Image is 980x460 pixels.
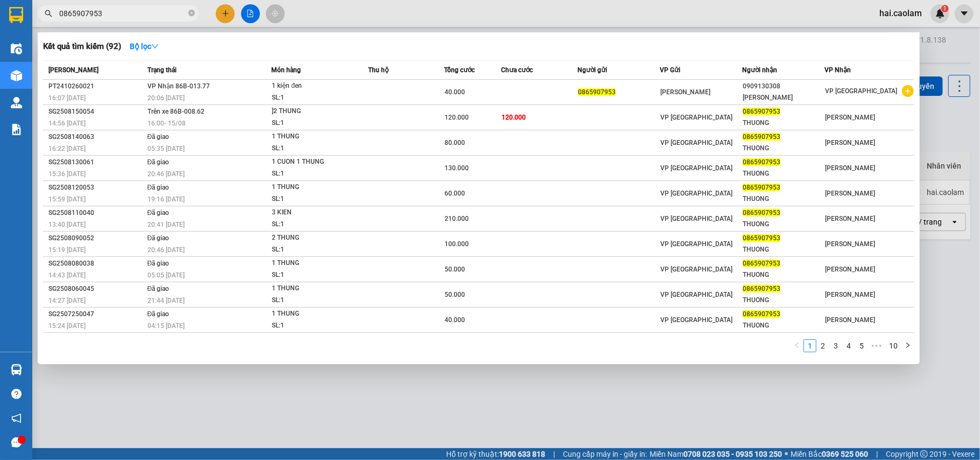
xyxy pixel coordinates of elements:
span: [PERSON_NAME] [826,190,876,197]
div: SG2508130061 [48,157,144,168]
span: VP [GEOGRAPHIC_DATA] [660,139,732,147]
span: VP [GEOGRAPHIC_DATA] [660,164,732,172]
span: [PERSON_NAME] [826,291,876,298]
span: 50.000 [445,291,465,298]
span: [PERSON_NAME] [660,88,710,96]
span: 19:16 [DATE] [147,196,185,203]
span: 14:56 [DATE] [48,120,86,127]
div: 1 CUON 1 THUNG [272,156,352,168]
span: VP [GEOGRAPHIC_DATA] [660,190,732,197]
strong: Bộ lọc [130,42,159,51]
div: THUONG [743,168,824,179]
span: Tổng cước [444,66,475,74]
li: 3 [829,339,842,352]
span: [PERSON_NAME] [826,164,876,172]
span: plus-circle [902,85,914,97]
span: notification [11,413,22,423]
span: Món hàng [271,66,301,74]
button: Bộ lọcdown [121,38,167,55]
span: VP Nhận [825,66,851,74]
button: left [791,339,803,352]
div: SL: 1 [272,320,352,332]
div: THUONG [743,117,824,129]
div: 1 THUNG [272,257,352,269]
span: 16:07 [DATE] [48,94,86,102]
span: VP [GEOGRAPHIC_DATA] [660,240,732,248]
span: Đã giao [147,184,170,191]
span: close-circle [188,9,195,19]
span: [PERSON_NAME] [826,316,876,324]
span: 20:41 [DATE] [147,221,185,228]
span: [PERSON_NAME] [826,215,876,222]
div: THUONG [743,244,824,255]
span: 120.000 [445,114,469,121]
span: [PERSON_NAME] [826,240,876,248]
div: THUONG [743,193,824,205]
span: 15:19 [DATE] [48,246,86,254]
span: 120.000 [502,114,526,121]
span: Đã giao [147,310,170,318]
div: 1 THUNG [272,182,352,193]
a: 5 [856,340,868,352]
div: SL: 1 [272,92,352,104]
span: 05:35 [DATE] [147,145,185,152]
span: 15:24 [DATE] [48,322,86,330]
span: 16:00 - 15/08 [147,120,186,127]
input: Tìm tên, số ĐT hoặc mã đơn [59,8,186,19]
span: 04:15 [DATE] [147,322,185,330]
span: VP [GEOGRAPHIC_DATA] [660,215,732,222]
div: 1 kiện đen [272,80,352,92]
div: 1 THUNG [272,131,352,143]
div: 0909130308 [743,81,824,92]
div: THUONG [743,320,824,331]
span: [PERSON_NAME] [826,114,876,121]
div: 3 KIEN [272,207,352,219]
li: Previous Page [791,339,803,352]
span: [PERSON_NAME] [48,66,98,74]
li: 2 [816,339,829,352]
span: VP Gửi [660,66,680,74]
span: 20:06 [DATE] [147,94,185,102]
li: 5 [855,339,868,352]
span: Thu hộ [368,66,389,74]
span: Người gửi [577,66,607,74]
span: Trên xe 86B-008.62 [147,108,205,115]
span: down [151,43,159,50]
div: SG2508140063 [48,131,144,143]
div: SL: 1 [272,193,352,205]
li: Next 5 Pages [868,339,885,352]
div: SG2507250047 [48,309,144,320]
div: SL: 1 [272,295,352,306]
span: VP [GEOGRAPHIC_DATA] [660,291,732,298]
span: 40.000 [445,88,465,96]
span: right [905,342,911,349]
span: 40.000 [445,316,465,324]
span: 60.000 [445,190,465,197]
span: 16:22 [DATE] [48,145,86,152]
div: THUONG [743,219,824,230]
a: 1 [804,340,816,352]
span: VP [GEOGRAPHIC_DATA] [660,266,732,273]
span: 20:46 [DATE] [147,170,185,178]
span: 100.000 [445,240,469,248]
button: right [901,339,914,352]
span: 21:44 [DATE] [147,297,185,304]
div: SL: 1 [272,244,352,256]
div: ]2 THUNG [272,106,352,117]
span: VP Nhận 86B-013.77 [147,82,210,90]
div: THUONG [743,295,824,306]
span: left [794,342,800,349]
span: 0865907953 [743,234,780,242]
div: SL: 1 [272,219,352,231]
span: VP [GEOGRAPHIC_DATA] [660,316,732,324]
img: warehouse-icon [11,70,22,81]
div: SL: 1 [272,269,352,281]
span: Đã giao [147,158,170,166]
span: VP [GEOGRAPHIC_DATA] [826,87,898,95]
div: 1 THUNG [272,308,352,320]
div: [PERSON_NAME] [743,92,824,103]
span: Người nhận [742,66,777,74]
a: 3 [830,340,842,352]
span: ••• [868,339,885,352]
span: 0865907953 [743,260,780,267]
